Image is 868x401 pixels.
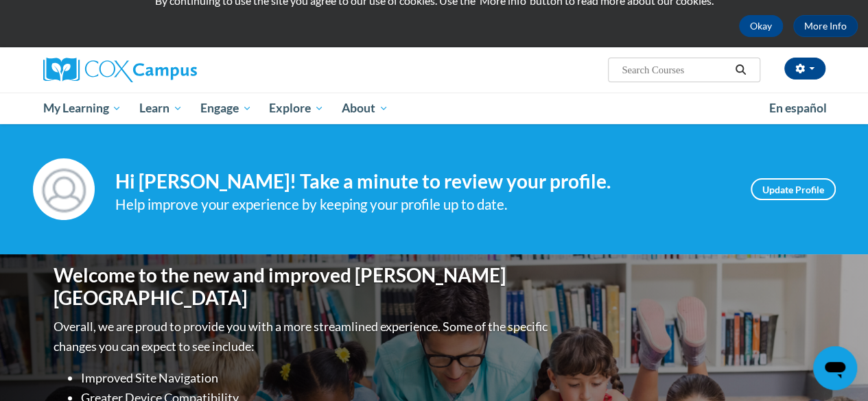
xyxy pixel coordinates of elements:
[54,264,551,310] h1: Welcome to the new and improved [PERSON_NAME][GEOGRAPHIC_DATA]
[191,93,261,124] a: Engage
[793,15,858,37] a: More Info
[760,94,836,123] a: En español
[33,158,95,220] img: Profile Image
[260,93,333,124] a: Explore
[751,178,836,200] a: Update Profile
[33,93,836,124] div: Main menu
[43,58,290,82] a: Cox Campus
[342,100,388,117] span: About
[115,170,730,193] h4: Hi [PERSON_NAME]! Take a minute to review your profile.
[34,93,131,124] a: My Learning
[739,15,783,37] button: Okay
[139,100,183,117] span: Learn
[269,100,324,117] span: Explore
[81,368,551,388] li: Improved Site Navigation
[54,317,551,356] p: Overall, we are proud to provide you with a more streamlined experience. Some of the specific cha...
[200,100,252,117] span: Engage
[130,93,191,124] a: Learn
[769,101,827,115] span: En español
[813,346,857,390] iframe: Button to launch messaging window
[43,58,197,82] img: Cox Campus
[115,193,730,216] div: Help improve your experience by keeping your profile up to date.
[784,58,825,80] button: Account Settings
[333,93,397,124] a: About
[43,100,121,117] span: My Learning
[620,62,730,78] input: Search Courses
[730,62,751,78] button: Search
